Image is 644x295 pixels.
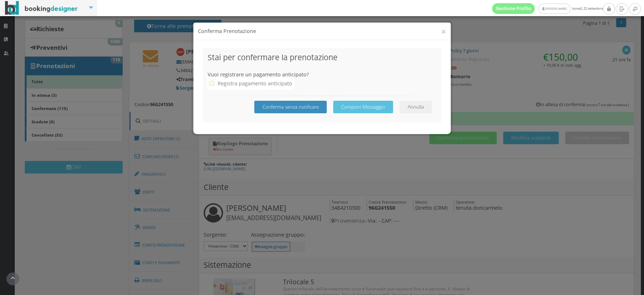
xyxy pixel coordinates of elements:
[333,101,393,113] button: Componi Messaggio
[254,101,327,113] button: Conferma senza notificare
[538,4,570,14] a: [PERSON_NAME]
[399,101,432,113] button: Annulla
[492,3,603,14] span: lunedì, 22 settembre
[5,1,78,15] img: BookingDesigner.com
[492,3,535,14] a: Gestione Profilo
